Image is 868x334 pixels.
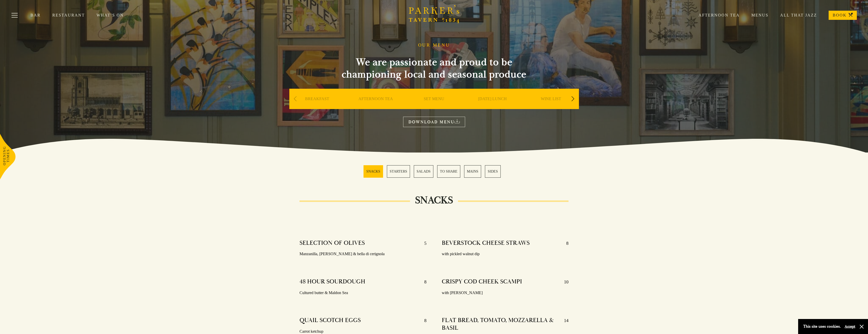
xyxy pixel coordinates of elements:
p: 8 [561,239,569,247]
a: DOWNLOAD MENU [403,117,465,127]
div: 4 / 9 [465,89,520,124]
a: [DATE] LUNCH [478,96,507,117]
p: This site uses cookies. [803,323,841,330]
h4: FLAT BREAD, TOMATO, MOZZARELLA & BASIL [442,316,559,332]
a: WINE LIST [541,96,561,117]
div: 5 / 9 [523,89,579,124]
a: 2 / 6 [387,165,410,178]
div: Next slide [570,93,576,104]
div: 1 / 9 [289,89,345,124]
h2: We are passionate and proud to be championing local and seasonal produce [333,56,536,81]
p: 10 [559,278,569,286]
p: 14 [559,316,569,332]
p: with pickled walnut dip [442,250,569,258]
h4: SELECTION OF OLIVES [299,239,365,247]
h4: QUAIL SCOTCH EGGS [299,316,361,325]
h4: 48 HOUR SOURDOUGH [299,278,365,286]
h1: OUR MENU [418,42,450,48]
a: BREAKFAST [305,96,329,117]
p: Manzanilla, [PERSON_NAME] & bella di cerignola [299,250,426,258]
div: 2 / 9 [348,89,404,124]
a: 1 / 6 [364,165,383,178]
p: 8 [419,316,427,325]
a: 6 / 6 [485,165,501,178]
a: AFTERNOON TEA [358,96,393,117]
div: Previous slide [292,93,299,104]
p: with [PERSON_NAME] [442,289,569,297]
p: Cultured butter & Maldon Sea [299,289,426,297]
p: 8 [419,278,427,286]
a: 3 / 6 [414,165,433,178]
h4: CRISPY COD CHEEK SCAMPI [442,278,522,286]
button: Accept [845,324,855,329]
button: Close and accept [859,324,864,329]
a: 4 / 6 [437,165,460,178]
div: 3 / 9 [406,89,462,124]
h4: BEVERSTOCK CHEESE STRAWS [442,239,530,247]
h2: SNACKS [410,194,458,206]
a: SET MENU [424,96,444,117]
a: 5 / 6 [464,165,481,178]
p: 5 [419,239,427,247]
